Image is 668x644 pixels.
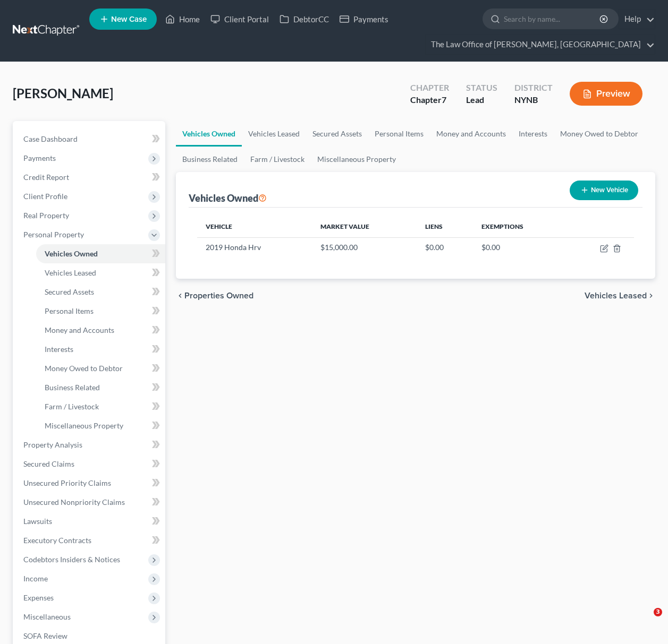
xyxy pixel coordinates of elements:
[242,121,306,147] a: Vehicles Leased
[23,459,74,468] span: Secured Claims
[417,237,473,257] td: $0.00
[585,291,647,300] span: Vehicles Leased
[410,82,449,94] div: Chapter
[23,631,67,640] span: SOFA Review
[23,497,125,506] span: Unsecured Nonpriority Claims
[244,147,311,172] a: Farm / Livestock
[45,287,94,296] span: Secured Assets
[473,237,566,257] td: $0.00
[36,263,165,282] a: Vehicles Leased
[15,512,165,531] a: Lawsuits
[23,211,69,220] span: Real Property
[197,237,312,257] td: 2019 Honda Hrv
[45,364,123,373] span: Money Owed to Debtor
[23,536,91,545] span: Executory Contracts
[504,9,601,29] input: Search by name...
[473,216,566,237] th: Exemptions
[45,345,73,354] span: Interests
[368,121,430,147] a: Personal Items
[15,435,165,454] a: Property Analysis
[197,216,312,237] th: Vehicle
[619,10,655,29] a: Help
[189,192,267,204] div: Vehicles Owned
[274,10,334,29] a: DebtorCC
[23,574,48,583] span: Income
[514,94,553,106] div: NYNB
[36,340,165,359] a: Interests
[311,147,402,172] a: Miscellaneous Property
[23,612,71,621] span: Miscellaneous
[15,454,165,474] a: Secured Claims
[15,493,165,512] a: Unsecured Nonpriority Claims
[45,383,100,392] span: Business Related
[23,230,84,239] span: Personal Property
[23,192,67,201] span: Client Profile
[45,421,123,430] span: Miscellaneous Property
[23,173,69,182] span: Credit Report
[23,440,82,449] span: Property Analysis
[45,268,96,277] span: Vehicles Leased
[426,35,655,54] a: The Law Office of [PERSON_NAME], [GEOGRAPHIC_DATA]
[36,359,165,378] a: Money Owed to Debtor
[23,517,52,526] span: Lawsuits
[442,95,446,105] span: 7
[45,402,99,411] span: Farm / Livestock
[160,10,205,29] a: Home
[334,10,394,29] a: Payments
[430,121,512,147] a: Money and Accounts
[23,153,56,162] span: Payments
[514,82,553,94] div: District
[36,397,165,416] a: Farm / Livestock
[36,244,165,263] a: Vehicles Owned
[647,291,655,300] i: chevron_right
[45,306,94,315] span: Personal Items
[36,416,165,435] a: Miscellaneous Property
[570,181,638,200] button: New Vehicle
[23,478,111,487] span: Unsecured Priority Claims
[417,216,473,237] th: Liens
[111,15,147,23] span: New Case
[176,291,184,300] i: chevron_left
[15,474,165,493] a: Unsecured Priority Claims
[176,147,244,172] a: Business Related
[36,282,165,302] a: Secured Assets
[13,85,113,101] span: [PERSON_NAME]
[45,249,98,258] span: Vehicles Owned
[15,531,165,550] a: Executory Contracts
[312,237,417,257] td: $15,000.00
[36,378,165,397] a: Business Related
[410,94,449,106] div: Chapter
[205,10,274,29] a: Client Portal
[306,121,368,147] a: Secured Assets
[512,121,554,147] a: Interests
[570,82,642,106] button: Preview
[36,302,165,321] a: Personal Items
[312,216,417,237] th: Market Value
[554,121,645,147] a: Money Owed to Debtor
[176,291,253,300] button: chevron_left Properties Owned
[45,325,114,334] span: Money and Accounts
[184,291,253,300] span: Properties Owned
[15,168,165,187] a: Credit Report
[176,121,242,147] a: Vehicles Owned
[23,593,54,602] span: Expenses
[654,608,662,616] span: 3
[23,134,78,143] span: Case Dashboard
[23,555,120,564] span: Codebtors Insiders & Notices
[466,82,497,94] div: Status
[466,94,497,106] div: Lead
[36,321,165,340] a: Money and Accounts
[15,130,165,149] a: Case Dashboard
[585,291,655,300] button: Vehicles Leased chevron_right
[632,608,657,633] iframe: Intercom live chat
